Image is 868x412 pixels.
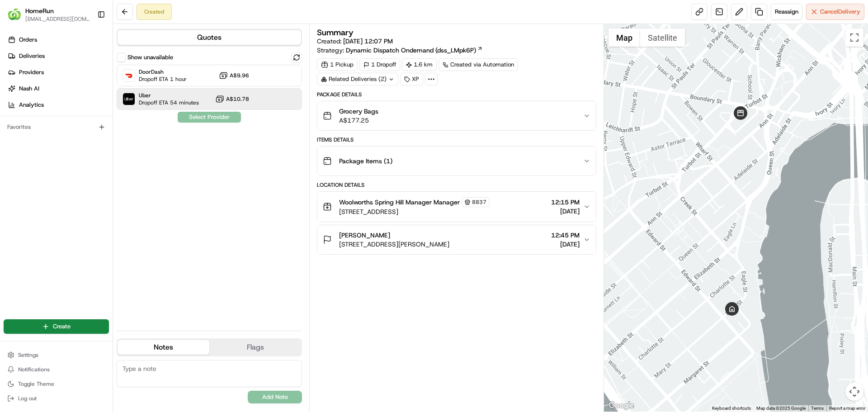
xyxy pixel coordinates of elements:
span: 12:45 PM [551,231,580,240]
span: Package Items ( 1 ) [339,156,392,166]
div: Items Details [317,136,596,143]
span: A$177.25 [339,116,378,125]
div: 1 Pickup [317,58,358,71]
span: Toggle Theme [18,380,54,388]
img: DoorDash [123,70,135,81]
span: DoorDash [139,68,187,76]
a: Orders [4,33,113,47]
span: Create [53,322,71,331]
span: Dropoff ETA 54 minutes [139,99,199,106]
span: Notifications [18,366,50,373]
img: Google [606,400,636,412]
a: Analytics [4,98,113,112]
span: Orders [19,36,37,44]
span: Dropoff ETA 1 hour [139,76,187,83]
span: Created: [317,37,393,46]
button: [PERSON_NAME][STREET_ADDRESS][PERSON_NAME]12:45 PM[DATE] [317,225,595,254]
button: Show street map [609,28,640,47]
span: Grocery Bags [339,107,378,116]
button: Create [4,319,109,334]
button: HomeRunHomeRun[EMAIL_ADDRESS][DOMAIN_NAME] [4,4,94,25]
span: [DATE] [551,240,580,249]
span: A$9.96 [230,72,249,79]
div: Favorites [4,120,109,134]
span: Log out [18,395,37,402]
span: A$10.78 [226,95,249,103]
span: Settings [18,351,38,359]
span: [STREET_ADDRESS][PERSON_NAME] [339,240,449,249]
span: 12:15 PM [551,198,580,207]
a: Providers [4,65,113,80]
div: Related Deliveries (2) [317,73,398,85]
a: Dynamic Dispatch Ondemand (dss_LMpk6P) [346,46,483,55]
h3: Summary [317,28,354,37]
span: Analytics [19,101,44,109]
span: Providers [19,68,44,76]
span: Woolworths Spring Hill Manager Manager [339,198,460,207]
a: Open this area in Google Maps (opens a new window) [606,400,636,412]
span: Uber [139,92,199,99]
button: Notifications [4,363,109,376]
button: HomeRun [25,6,54,15]
img: HomeRun [7,7,22,22]
button: A$9.96 [219,71,249,80]
span: [PERSON_NAME] [339,231,390,240]
button: Toggle fullscreen view [845,28,863,47]
div: Package Details [317,91,596,98]
button: Notes [118,340,209,355]
span: [DATE] 12:07 PM [343,37,393,45]
img: Uber [123,93,135,105]
div: 1 Dropoff [359,58,400,71]
button: Toggle Theme [4,378,109,390]
span: Reassign [775,8,798,16]
button: Settings [4,349,109,361]
button: Reassign [771,4,802,20]
button: A$10.78 [215,95,249,104]
button: Woolworths Spring Hill Manager Manager8837[STREET_ADDRESS]12:15 PM[DATE] [317,192,595,222]
button: CancelDelivery [806,4,864,20]
button: Show satellite imagery [640,28,685,47]
button: Package Items (1) [317,147,595,175]
button: Log out [4,392,109,405]
span: Map data ©2025 Google [756,406,806,411]
div: XP [400,73,423,85]
div: Location Details [317,181,596,189]
span: Dynamic Dispatch Ondemand (dss_LMpk6P) [346,46,476,55]
span: 8837 [472,199,486,206]
span: Deliveries [19,52,45,60]
span: [STREET_ADDRESS] [339,207,490,216]
button: Keyboard shortcuts [712,405,751,412]
a: Deliveries [4,49,113,63]
span: Cancel Delivery [820,8,860,16]
div: Strategy: [317,46,483,55]
button: Grocery BagsA$177.25 [317,101,595,130]
a: Nash AI [4,81,113,96]
div: 1.6 km [402,58,437,71]
button: Flags [209,340,301,355]
button: Quotes [118,30,301,45]
span: Nash AI [19,85,39,93]
a: Created via Automation [439,58,518,71]
button: Map camera controls [845,383,863,401]
a: Terms (opens in new tab) [811,406,824,411]
a: Report a map error [829,406,865,411]
label: Show unavailable [127,53,173,62]
button: [EMAIL_ADDRESS][DOMAIN_NAME] [25,15,90,23]
span: [DATE] [551,207,580,216]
